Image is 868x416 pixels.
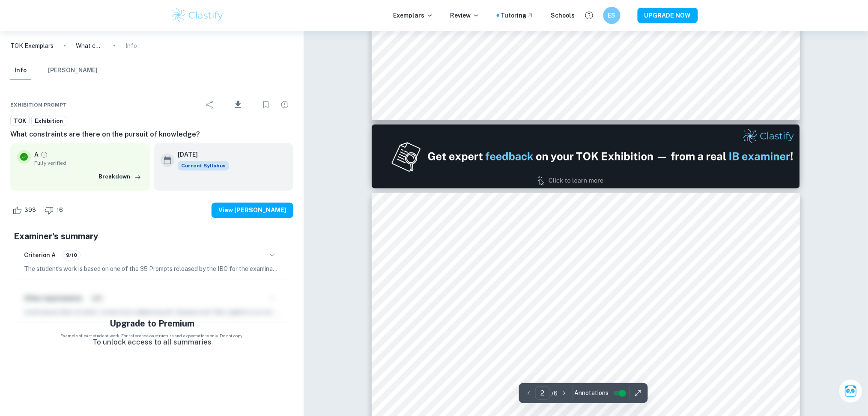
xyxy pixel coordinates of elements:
span: Exhibition [32,117,66,126]
span: Current Syllabus [178,161,229,171]
h6: Criterion A [24,251,56,260]
div: Share [201,96,218,113]
button: Help and Feedback [582,8,597,23]
div: Bookmark [257,96,274,113]
p: Exemplars [394,11,433,20]
span: 9/10 [63,252,80,259]
p: / 6 [552,389,558,398]
button: Ask Clai [839,379,863,403]
a: Schools [551,11,575,20]
p: What constraints are there on the pursuit of knowledge? [76,41,103,51]
p: Review [450,11,480,20]
a: TOK Exemplars [10,41,54,51]
h5: Examiner's summary [14,230,290,243]
span: Example of past student work. For reference on structure and expectations only. Do not copy. [10,333,293,339]
p: Info [125,41,137,51]
div: This exemplar is based on the current syllabus. Feel free to refer to it for inspiration/ideas wh... [178,161,229,171]
span: Exhibition Prompt [10,101,67,109]
div: Report issue [276,96,293,113]
span: Annotations [575,389,609,398]
a: Grade fully verified [40,151,48,159]
p: To unlock access to all summaries [92,337,212,348]
h6: What constraints are there on the pursuit of knowledge? [10,130,293,140]
button: ES [603,7,620,24]
span: TOK [11,117,29,126]
img: Ad [372,125,800,189]
p: The student’s work is based on one of the 35 Prompts released by the IBO for the examination sess... [24,264,280,274]
span: 16 [52,206,68,215]
img: Clastify logo [170,7,225,24]
button: UPGRADE NOW [638,8,698,23]
a: Tutoring [501,11,534,20]
div: Download [220,94,256,116]
button: View [PERSON_NAME] [212,203,293,218]
button: Breakdown [96,171,143,184]
h6: [DATE] [178,150,222,160]
p: A [34,150,39,160]
button: [PERSON_NAME] [48,61,98,80]
span: Fully verified [34,160,143,167]
button: Info [10,61,31,80]
h6: ES [607,11,617,20]
h5: Upgrade to Premium [110,317,194,330]
div: Like [10,204,41,217]
span: 393 [20,206,41,215]
div: Dislike [42,204,68,217]
a: TOK [10,116,30,127]
a: Exhibition [31,116,66,127]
